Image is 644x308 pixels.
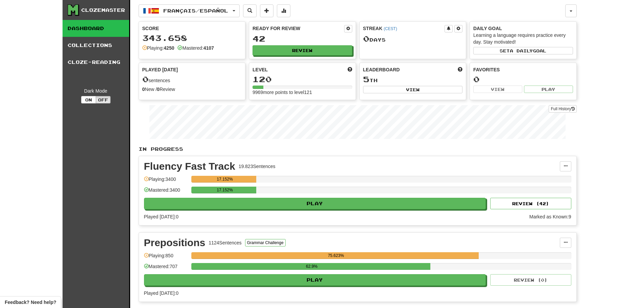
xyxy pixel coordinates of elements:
a: (CEST) [384,26,397,31]
div: 17.152% [193,187,257,193]
div: Score [142,25,242,32]
strong: 4107 [204,45,214,51]
span: Score more points to level up [348,66,352,73]
span: Played [DATE] [142,66,178,73]
span: This week in points, UTC [458,66,462,73]
span: Leaderboard [363,66,400,73]
a: Full History [549,105,576,113]
button: Seta dailygoal [473,47,573,54]
a: Dashboard [63,20,129,37]
span: Played [DATE]: 0 [144,290,178,296]
div: Day s [363,34,463,43]
button: Off [96,96,111,103]
div: 62.9% [193,263,430,270]
div: sentences [142,75,242,84]
div: Playing: 3400 [144,176,188,187]
div: 9969 more points to level 121 [253,89,352,96]
span: Played [DATE]: 0 [144,214,178,219]
button: More stats [277,4,290,17]
div: Dark Mode [68,88,124,94]
div: Marked as Known: 9 [529,213,571,220]
div: Mastered: 707 [144,263,188,274]
div: Playing: 850 [144,252,188,263]
strong: 0 [157,87,160,92]
p: In Progress [139,146,577,152]
div: Streak [363,25,445,32]
button: Play [524,86,573,93]
button: Grammar Challenge [245,239,286,246]
div: 75.623% [193,252,479,259]
button: Review (42) [490,198,571,209]
span: 0 [363,34,369,43]
button: Play [144,198,486,209]
div: Mastered: [177,45,214,51]
div: 17.152% [193,176,257,183]
div: Prepositions [144,238,206,248]
div: Playing: [142,45,174,51]
button: View [363,86,463,93]
div: Learning a language requires practice every day. Stay motivated! [473,32,573,45]
div: 0 [473,75,573,84]
div: Daily Goal [473,25,573,32]
div: New / Review [142,86,242,93]
div: 1124 Sentences [209,239,241,246]
button: On [81,96,96,103]
div: Clozemaster [81,7,125,14]
span: Open feedback widget [5,299,56,306]
a: Cloze-Reading [63,54,129,71]
button: Review [253,45,352,55]
button: Search sentences [243,4,257,17]
div: 120 [253,75,352,84]
div: Mastered: 3400 [144,187,188,198]
span: Français / Español [163,8,228,14]
span: a daily [510,48,533,53]
span: 0 [142,74,149,84]
div: 19.823 Sentences [239,163,276,170]
div: th [363,75,463,84]
a: Collections [63,37,129,54]
strong: 0 [142,87,145,92]
span: Level [253,66,268,73]
div: Fluency Fast Track [144,161,235,171]
strong: 4250 [164,45,174,51]
div: 343.658 [142,34,242,42]
button: Review (0) [490,274,571,286]
button: View [473,86,522,93]
button: Français/Español [139,4,240,17]
span: 5 [363,74,369,84]
div: Favorites [473,66,573,73]
div: Ready for Review [253,25,344,32]
div: 42 [253,34,352,43]
button: Add sentence to collection [260,4,273,17]
button: Play [144,274,486,286]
